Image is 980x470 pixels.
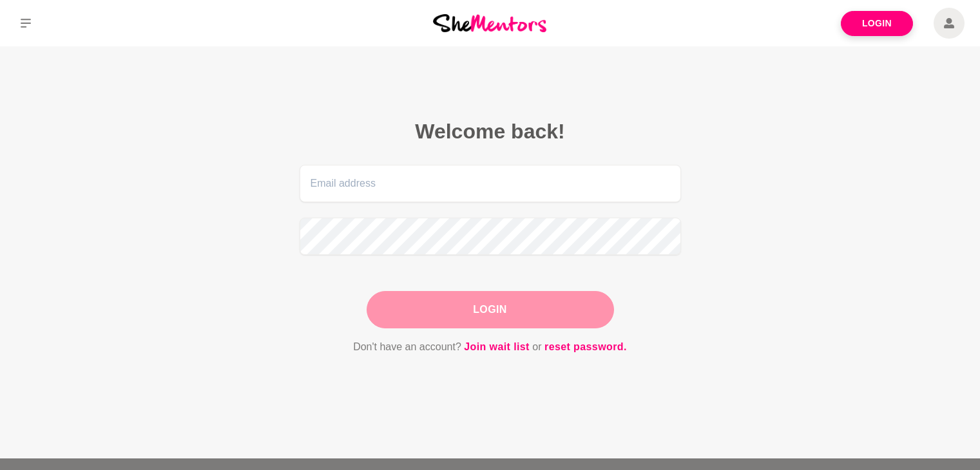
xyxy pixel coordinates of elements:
[841,11,913,36] a: Login
[300,339,681,355] p: Don't have an account? or
[300,165,681,202] input: Email address
[544,339,627,355] a: reset password.
[433,14,546,32] img: She Mentors Logo
[464,339,530,355] a: Join wait list
[300,118,681,144] h2: Welcome back!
